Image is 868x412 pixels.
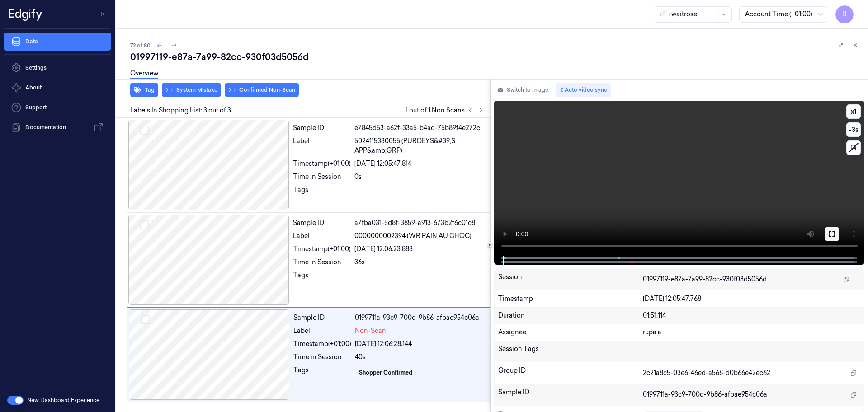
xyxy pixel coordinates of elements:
div: 0199711a-93c9-700d-9b86-afbae954c06a [355,313,484,323]
div: 01:51.114 [643,311,860,320]
a: Documentation [4,118,111,136]
div: [DATE] 12:06:28.144 [355,339,484,349]
div: [DATE] 12:05:47.768 [643,294,860,304]
div: [DATE] 12:06:23.883 [354,244,485,254]
button: R [835,5,854,23]
a: Settings [4,59,111,77]
div: Time in Session [293,172,351,182]
div: a7fba031-5d8f-3859-a913-673b2f6c01c8 [354,218,485,228]
button: Confirmed Non-Scan [225,83,299,97]
span: 2c21a8c5-03e6-46ed-a568-d0b66e42ec62 [643,368,770,378]
div: e7845d53-a62f-33a5-b4ad-75b89f4e272c [354,123,485,133]
a: Data [4,33,111,51]
button: -3s [846,122,861,137]
div: Sample ID [498,388,643,402]
button: x1 [846,104,861,119]
div: 36s [354,257,485,267]
span: 1 out of 1 Non Scans [406,105,486,116]
div: Session Tags [498,344,643,359]
div: Assignee [498,328,643,337]
span: Non-Scan [355,326,386,336]
div: Group ID [498,366,643,380]
div: Tags [293,271,351,285]
div: 0s [354,172,485,182]
div: Timestamp (+01:00) [293,339,351,349]
button: Switch to image [494,83,552,97]
div: Timestamp (+01:00) [293,159,351,169]
button: Select row [140,220,149,229]
div: rupa a [643,328,860,337]
div: Label [293,231,351,241]
div: Time in Session [293,352,351,362]
button: Toggle Navigation [97,7,111,21]
span: Labels In Shopping List: 3 out of 3 [130,106,231,115]
a: Overview [130,69,158,79]
div: Label [293,136,351,155]
button: System Mistake [162,83,221,97]
div: Session [498,272,643,287]
span: 0000000002394 (WR PAIN AU CHOC) [354,231,472,241]
div: Tags [293,185,351,200]
span: 01997119-e87a-7a99-82cc-930f03d5056d [643,275,767,284]
button: About [4,79,111,97]
div: Sample ID [293,313,351,323]
div: 01997119-e87a-7a99-82cc-930f03d5056d [130,51,861,63]
button: Auto video sync [556,83,611,97]
div: [DATE] 12:05:47.814 [354,159,485,169]
div: Timestamp (+01:00) [293,244,351,254]
div: Shopper Confirmed [359,369,412,377]
div: Time in Session [293,257,351,267]
div: Timestamp [498,294,643,304]
div: Label [293,326,351,336]
span: 72 of 80 [130,42,151,49]
div: Tags [293,365,351,380]
button: Select row [140,126,149,135]
div: 40s [355,352,484,362]
a: Support [4,98,111,117]
span: 5024115330055 (PURDEYS&#39;S APP&amp;GRP) [354,136,485,155]
span: 0199711a-93c9-700d-9b86-afbae954c06a [643,390,767,399]
div: Sample ID [293,218,351,228]
button: Select row [141,315,150,324]
button: Tag [130,83,158,97]
div: Duration [498,311,643,320]
div: Sample ID [293,123,351,133]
